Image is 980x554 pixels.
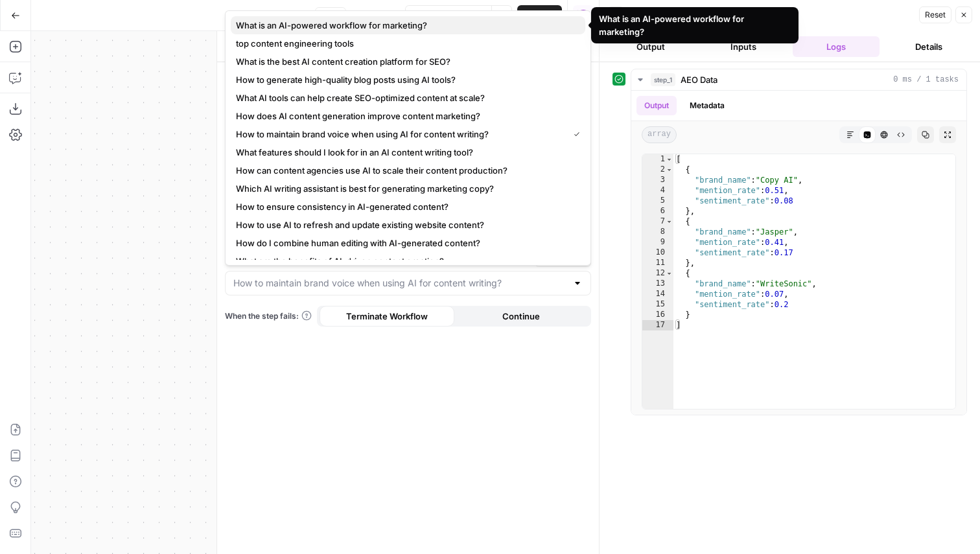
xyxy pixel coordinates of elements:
div: 16 [642,310,673,320]
span: 0 ms / 1 tasks [893,74,959,86]
span: Toggle code folding, rows 1 through 17 [666,154,673,165]
button: Untitled [253,5,312,26]
div: 9 [642,237,673,248]
span: How to ensure consistency in AI-generated content? [236,200,575,213]
div: 14 [642,289,673,299]
button: Output [636,96,677,115]
div: 12 [642,268,673,279]
button: Inputs [700,36,787,57]
span: How does AI content generation improve content marketing? [236,110,575,122]
span: How do I combine human editing with AI-generated content? [236,237,575,249]
a: When the step fails: [225,310,312,322]
span: How to use AI to refresh and update existing website content? [236,218,575,231]
span: Toggle code folding, rows 2 through 6 [666,165,673,175]
div: 3 [642,175,673,185]
div: 6 [642,206,673,216]
span: How to maintain brand voice when using AI for content writing? [236,128,563,141]
span: Terminate Workflow [346,310,428,323]
div: 13 [642,279,673,289]
div: 4 [642,185,673,196]
span: Which AI writing assistant is best for generating marketing copy? [236,182,575,195]
span: What is the best AI content creation platform for SEO? [236,55,575,68]
span: array [642,126,677,143]
span: Reset [925,9,946,21]
span: top content engineering tools [236,37,575,50]
button: Logs [793,36,880,57]
button: Continue [454,306,589,327]
div: 8 [642,227,673,237]
div: 7 [642,216,673,227]
div: 10 [642,248,673,258]
button: Publish [517,5,562,26]
span: What is an AI-powered workflow for marketing? [236,19,575,32]
div: 17 [642,320,673,330]
button: Test Workflow [405,5,491,26]
div: 5 [642,196,673,206]
span: How can content agencies use AI to scale their content production? [236,164,575,177]
span: Draft [321,10,340,21]
div: 15 [642,299,673,310]
button: Metadata [682,96,732,115]
div: 0 ms / 1 tasks [631,91,966,415]
button: 0 ms / 1 tasks [631,69,966,90]
span: What are the benefits of AI-driven content creation? [236,255,575,268]
span: Publish [525,9,554,22]
span: step_1 [651,73,675,86]
span: What AI tools can help create SEO-optimized content at scale? [236,91,575,104]
div: What is an AI-powered workflow for marketing? [599,12,791,38]
span: Continue [502,310,540,323]
span: AEO Data [681,73,717,86]
button: Reset [919,6,951,23]
button: Output [607,36,695,57]
div: 2 [642,165,673,175]
span: Untitled [272,9,305,22]
input: How to maintain brand voice when using AI for content writing? [233,277,567,290]
span: Toggle code folding, rows 12 through 16 [666,268,673,279]
span: How to generate high-quality blog posts using AI tools? [236,73,575,86]
span: What features should I look for in an AI content writing tool? [236,146,575,159]
button: Details [885,36,972,57]
span: Toggle code folding, rows 7 through 11 [666,216,673,227]
div: 11 [642,258,673,268]
div: 1 [642,154,673,165]
span: Test Workflow [425,9,484,22]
